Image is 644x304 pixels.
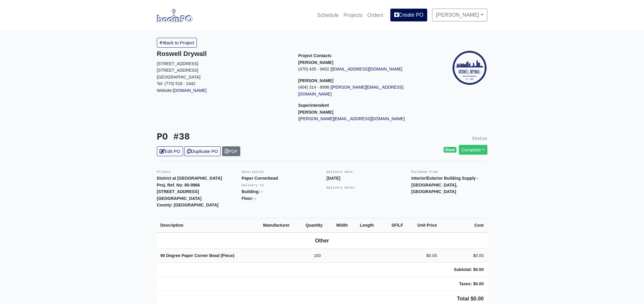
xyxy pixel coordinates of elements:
small: Description [242,170,264,174]
a: [PERSON_NAME] [432,9,487,21]
th: Length [356,218,383,232]
small: Delivery To [242,184,264,187]
small: Project [157,170,171,174]
strong: [PERSON_NAME] [298,78,333,83]
strong: [STREET_ADDRESS] [157,189,199,194]
p: [STREET_ADDRESS] [157,60,289,67]
th: Manufacturer [259,218,302,232]
div: Website: [157,50,289,94]
a: [EMAIL_ADDRESS][DOMAIN_NAME] [331,67,403,71]
th: Width [333,218,356,232]
strong: Floor: - [242,196,256,201]
strong: [PERSON_NAME] [298,110,333,115]
th: Cost [441,218,487,232]
p: [GEOGRAPHIC_DATA] [157,74,289,81]
th: Description [157,218,260,232]
strong: [DATE] [327,176,341,181]
strong: District at [GEOGRAPHIC_DATA] [157,176,222,181]
td: 100 [302,248,333,263]
small: Purchase From [411,170,438,174]
td: Taxes: $0.00 [441,277,487,291]
a: [PERSON_NAME][EMAIL_ADDRESS][DOMAIN_NAME] [298,85,403,96]
a: Orders [365,9,386,22]
p: (470) 435 - 9402 | [298,66,431,73]
h3: PO #38 [157,132,318,143]
a: Edit PO [157,146,183,156]
td: $0.00 [441,248,487,263]
p: Tel: (770) 518 - 2442 [157,80,289,87]
a: PDF [222,146,240,156]
b: Other [315,238,329,244]
span: Read [444,147,456,153]
small: Delivery Notes [327,186,355,189]
small: Status [472,136,487,141]
p: | [298,115,431,122]
img: boomPO [157,8,193,22]
th: SF/LF [383,218,407,232]
a: Complete [459,145,487,155]
p: (404) 314 - 8998 | [298,84,431,97]
a: [PERSON_NAME][EMAIL_ADDRESS][DOMAIN_NAME] [299,116,405,121]
td: $0.00 [407,248,440,263]
a: Create PO [390,9,427,21]
strong: County: [GEOGRAPHIC_DATA] [157,203,219,207]
span: Superintendent [298,103,329,108]
a: Schedule [314,9,341,22]
td: Subtotal: $0.00 [441,263,487,277]
th: Quantity [302,218,333,232]
strong: [GEOGRAPHIC_DATA] [157,196,202,201]
span: Project Contacts [298,53,332,58]
a: Duplicate PO [184,146,221,156]
strong: [PERSON_NAME] [298,60,333,65]
a: Projects [341,9,365,22]
strong: Paper Cornerbead [242,176,278,181]
a: [DOMAIN_NAME] [173,88,207,93]
p: Interior/Exterior Building Supply - [GEOGRAPHIC_DATA], [GEOGRAPHIC_DATA] [411,175,487,195]
strong: 90 Degree Paper Corner Bead (Piece) [160,253,235,258]
h5: Roswell Drywall [157,50,289,58]
strong: Building: - [242,189,263,194]
a: Back to Project [157,38,197,48]
p: [STREET_ADDRESS] [157,67,289,74]
th: Unit Price [407,218,440,232]
small: Delivery Date [327,170,353,174]
strong: Proj. Ref. No: 80-0966 [157,183,200,187]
